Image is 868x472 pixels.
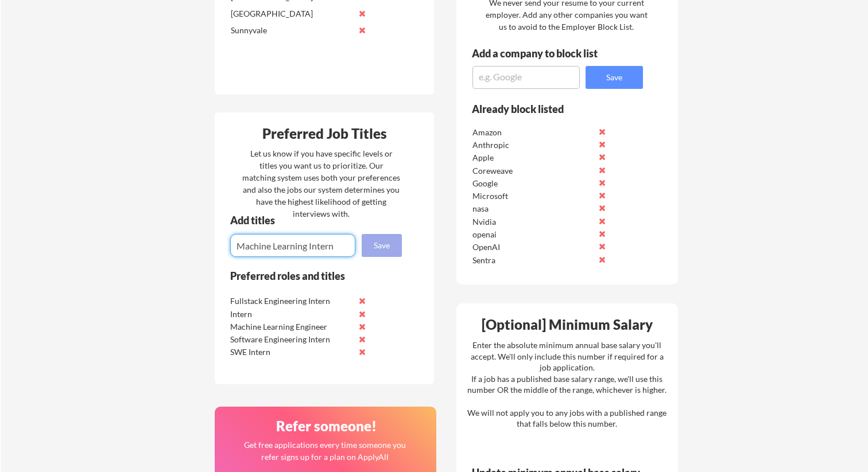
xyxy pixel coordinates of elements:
div: Microsoft [472,190,594,202]
div: Nvidia [472,216,594,228]
div: Preferred roles and titles [230,271,386,281]
div: Let us know if you have specific levels or titles you want us to prioritize. Our matching system ... [242,147,400,220]
div: Coreweave [472,165,594,177]
input: E.g. Senior Product Manager [230,234,355,257]
div: Google [472,178,594,189]
div: Get free applications every time someone you refer signs up for a plan on ApplyAll [243,439,406,463]
div: Enter the absolute minimum annual base salary you'll accept. We'll only include this number if re... [467,340,666,430]
div: Fullstack Engineering Intern [230,295,351,307]
div: openai [472,229,594,240]
div: Software Engineering Intern [230,334,351,345]
button: Save [362,234,402,257]
div: Amazon [472,127,594,138]
button: Save [586,66,643,89]
div: nasa [472,203,594,214]
div: SWE Intern [230,346,351,358]
div: [GEOGRAPHIC_DATA] [231,8,352,19]
div: Already block listed [472,104,627,114]
div: Apple [472,152,594,163]
div: [Optional] Minimum Salary [460,318,674,331]
div: Intern [230,309,351,320]
div: Refer someone! [219,419,433,433]
div: Preferred Job Titles [218,127,431,141]
div: Add a company to block list [472,48,615,58]
div: Sunnyvale [231,25,352,36]
div: Add titles [230,215,392,225]
div: Anthropic [472,139,594,151]
div: Machine Learning Engineer [230,321,351,333]
div: Sentra [472,255,594,266]
div: OpenAI [472,241,594,253]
